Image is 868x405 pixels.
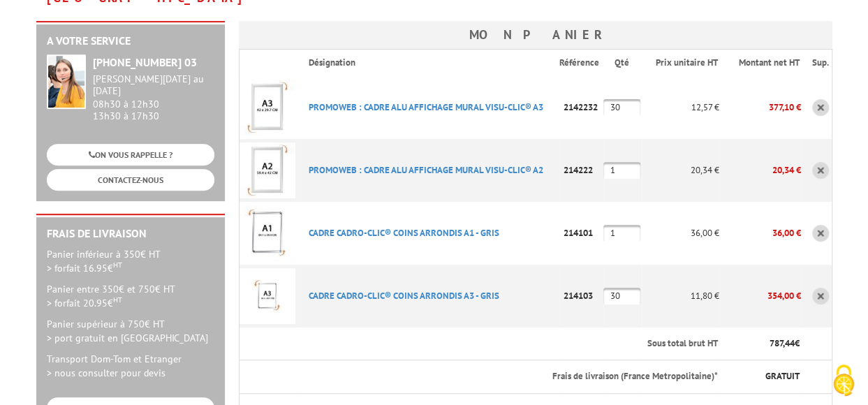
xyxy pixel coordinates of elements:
a: PROMOWEB : CADRE ALU AFFICHAGE MURAL VISU-CLIC® A2 [308,164,543,176]
p: Référence [559,57,602,70]
img: Cookies (fenêtre modale) [826,363,861,398]
p: Frais de livraison (France Metropolitaine)* [308,370,717,383]
a: CADRE CADRO-CLIC® COINS ARRONDIS A1 - GRIS [308,227,499,239]
img: PROMOWEB : CADRE ALU AFFICHAGE MURAL VISU-CLIC® A2 [240,142,295,198]
img: PROMOWEB : CADRE ALU AFFICHAGE MURAL VISU-CLIC® A3 [240,80,295,135]
p: 11,80 € [642,283,719,308]
span: > port gratuit en [GEOGRAPHIC_DATA] [47,332,208,344]
p: Panier entre 350€ et 750€ HT [47,282,214,310]
p: Transport Dom-Tom et Etranger [47,352,214,380]
button: Cookies (fenêtre modale) [819,358,868,405]
p: Montant net HT [730,57,800,70]
p: Prix unitaire HT [653,57,718,70]
h3: Mon panier [239,21,832,49]
img: CADRE CADRO-CLIC® COINS ARRONDIS A3 - GRIS [240,268,295,324]
th: Sous total brut HT [297,327,719,360]
a: CADRE CADRO-CLIC® COINS ARRONDIS A3 - GRIS [308,290,499,302]
th: Sup. [801,50,832,76]
p: 214101 [559,221,603,245]
p: Panier supérieur à 750€ HT [47,317,214,345]
p: 20,34 € [719,158,801,182]
th: Désignation [297,50,559,76]
span: > forfait 20.95€ [47,297,122,309]
sup: HT [113,260,122,270]
a: PROMOWEB : CADRE ALU AFFICHAGE MURAL VISU-CLIC® A3 [308,101,543,113]
div: 08h30 à 12h30 13h30 à 17h30 [93,73,214,121]
a: ON VOUS RAPPELLE ? [47,144,214,165]
p: 354,00 € [719,283,801,308]
p: 36,00 € [642,221,719,245]
sup: HT [113,295,122,304]
p: 377,10 € [719,95,801,119]
span: > forfait 16.95€ [47,262,122,274]
h2: Frais de Livraison [47,228,214,240]
p: 20,34 € [642,158,719,182]
p: Panier inférieur à 350€ HT [47,247,214,275]
span: 787,44 [770,337,795,349]
a: CONTACTEZ-NOUS [47,169,214,191]
span: GRATUIT [765,370,800,382]
p: 214103 [559,283,603,308]
h2: A votre service [47,35,214,47]
span: > nous consulter pour devis [47,367,165,379]
p: 214222 [559,158,603,182]
p: 2142232 [559,95,603,119]
strong: [PHONE_NUMBER] 03 [93,55,197,69]
img: CADRE CADRO-CLIC® COINS ARRONDIS A1 - GRIS [240,205,295,261]
p: 12,57 € [642,95,719,119]
img: widget-service.jpg [47,54,86,109]
th: Qté [603,50,642,76]
div: [PERSON_NAME][DATE] au [DATE] [93,73,214,97]
p: 36,00 € [719,221,801,245]
p: € [730,337,800,351]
